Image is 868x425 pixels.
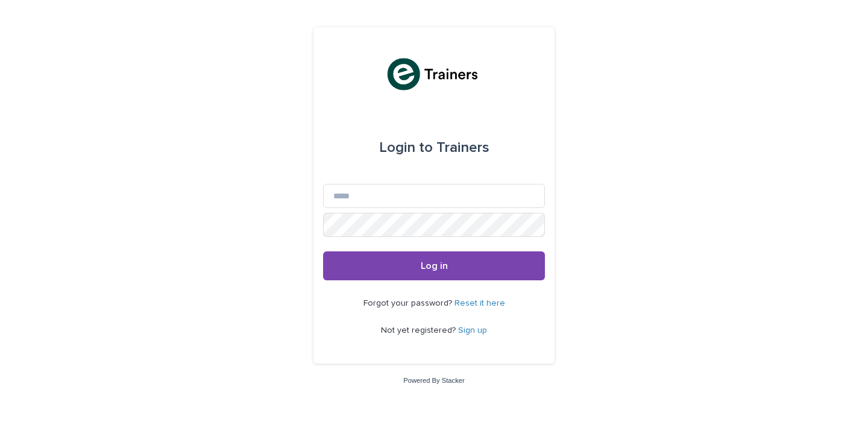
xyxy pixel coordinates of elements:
[381,326,458,335] span: Not yet registered?
[454,299,505,307] a: Reset it here
[323,251,545,280] button: Log in
[403,377,464,384] a: Powered By Stacker
[379,140,433,155] span: Login to
[458,326,487,335] a: Sign up
[363,299,454,307] span: Forgot your password?
[421,261,448,271] span: Log in
[384,56,483,92] img: K0CqGN7SDeD6s4JG8KQk
[379,131,489,165] div: Trainers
